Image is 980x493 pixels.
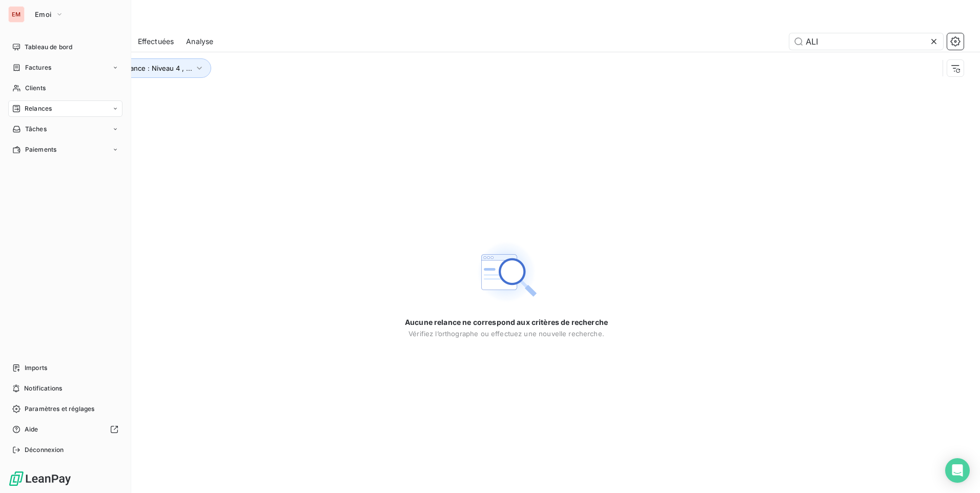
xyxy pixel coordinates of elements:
[25,84,46,93] span: Clients
[138,36,174,47] span: Effectuées
[945,458,970,483] div: Open Intercom Messenger
[25,404,94,414] span: Paramètres et réglages
[474,239,539,305] img: Empty state
[88,64,192,72] span: Niveau de relance : Niveau 4 , ...
[35,10,51,18] span: Emoi
[25,363,47,373] span: Imports
[789,33,943,50] input: Rechercher
[25,445,64,455] span: Déconnexion
[8,421,122,438] a: Aide
[25,425,38,434] span: Aide
[25,104,52,113] span: Relances
[8,470,72,487] img: Logo LeanPay
[409,330,604,338] span: Vérifiez l’orthographe ou effectuez une nouvelle recherche.
[24,384,62,393] span: Notifications
[73,58,211,78] button: Niveau de relance : Niveau 4 , ...
[25,125,47,134] span: Tâches
[25,63,51,72] span: Factures
[8,6,25,23] div: EM
[186,36,213,47] span: Analyse
[25,145,56,154] span: Paiements
[405,317,608,327] span: Aucune relance ne correspond aux critères de recherche
[25,43,72,52] span: Tableau de bord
